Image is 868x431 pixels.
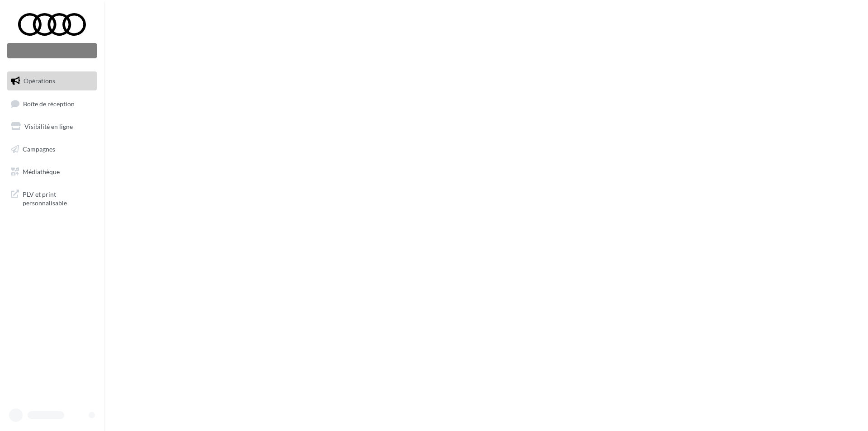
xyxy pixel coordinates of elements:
a: Campagnes [5,140,99,159]
a: Médiathèque [5,162,99,181]
a: Opérations [5,71,99,90]
div: Nouvelle campagne [7,43,97,58]
a: PLV et print personnalisable [5,185,99,211]
span: Campagnes [23,145,55,153]
span: Opérations [24,77,55,85]
span: PLV et print personnalisable [23,188,93,208]
a: Visibilité en ligne [5,117,99,136]
a: Boîte de réception [5,94,99,114]
span: Boîte de réception [23,99,75,107]
span: Visibilité en ligne [24,123,73,130]
span: Médiathèque [23,167,60,175]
